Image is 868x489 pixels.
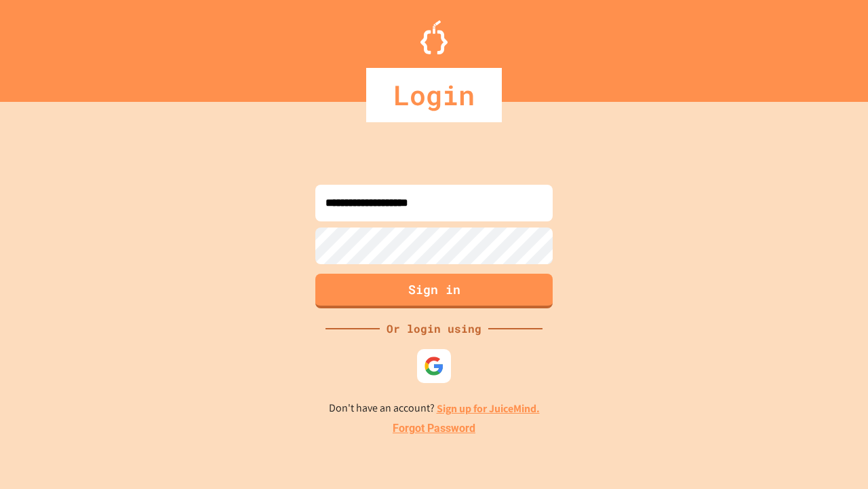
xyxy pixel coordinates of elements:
iframe: chat widget [755,376,854,433]
div: Or login using [380,321,488,337]
iframe: chat widget [811,435,854,475]
a: Forgot Password [393,420,475,437]
div: Login [366,68,502,122]
button: Sign in [315,274,553,308]
img: google-icon.svg [424,356,444,376]
a: Sign up for JuiceMind. [437,401,540,416]
img: Logo.svg [420,20,448,54]
p: Don't have an account? [329,400,540,417]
